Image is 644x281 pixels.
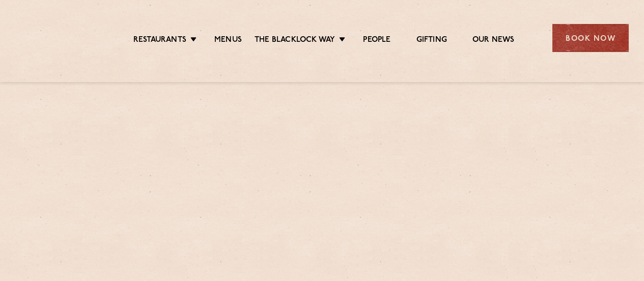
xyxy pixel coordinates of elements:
a: Gifting [416,35,447,46]
img: svg%3E [15,10,100,67]
div: Book Now [552,24,629,52]
a: Menus [214,35,242,46]
a: People [363,35,390,46]
a: Restaurants [133,35,186,46]
a: Our News [472,35,515,46]
a: The Blacklock Way [255,35,335,46]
